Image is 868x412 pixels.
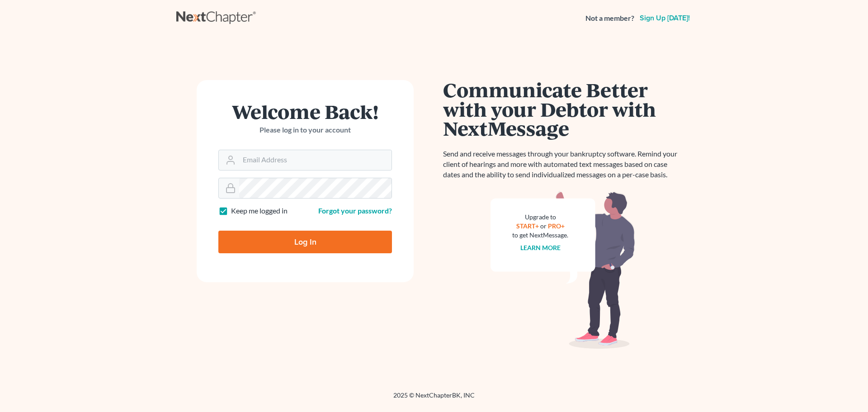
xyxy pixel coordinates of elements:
[318,206,392,215] a: Forgot your password?
[218,231,392,253] input: Log In
[516,222,539,230] a: START+
[520,244,561,251] a: Learn more
[218,125,392,135] p: Please log in to your account
[176,391,692,407] div: 2025 © NextChapterBK, INC
[540,222,547,230] span: or
[548,222,565,230] a: PRO+
[231,206,288,216] label: Keep me logged in
[585,13,634,24] strong: Not a member?
[638,14,692,22] a: Sign up [DATE]!
[512,213,568,222] div: Upgrade to
[218,102,392,121] h1: Welcome Back!
[512,231,568,240] div: to get NextMessage.
[491,191,635,349] img: nextmessage_bg-59042aed3d76b12b5cd301f8e5b87938c9018125f34e5fa2b7a6b67550977c72.svg
[443,80,683,138] h1: Communicate Better with your Debtor with NextMessage
[443,149,683,180] p: Send and receive messages through your bankruptcy software. Remind your client of hearings and mo...
[239,150,392,170] input: Email Address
